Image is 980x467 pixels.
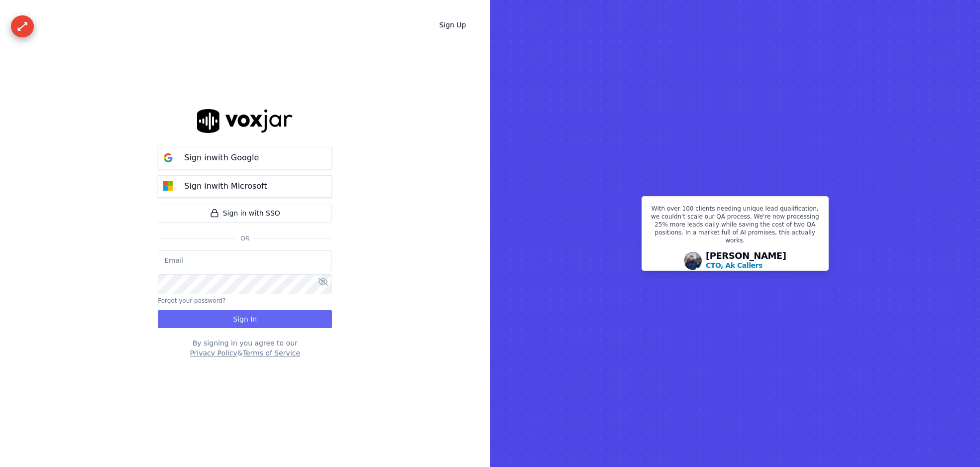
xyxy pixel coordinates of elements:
[13,17,31,35] div: ⟷
[184,180,267,192] p: Sign in with Microsoft
[706,260,762,270] p: CTO, Ak Callers
[158,310,332,328] button: Sign In
[197,109,293,132] img: logo
[158,204,332,223] a: Sign in with SSO
[158,175,332,198] button: Sign inwith Microsoft
[158,297,225,305] button: Forgot your password?
[706,251,786,270] div: [PERSON_NAME]
[158,250,332,270] input: Email
[158,147,332,169] button: Sign inwith Google
[158,176,178,196] img: microsoft Sign in button
[190,348,237,358] button: Privacy Policy
[684,252,702,270] img: Avatar
[158,338,332,358] div: By signing in you agree to our &
[184,152,259,164] p: Sign in with Google
[431,16,474,34] a: Sign Up
[648,205,822,248] p: With over 100 clients needing unique lead qualification, we couldn't scale our QA process. We're ...
[236,234,253,242] span: Or
[158,148,178,168] img: google Sign in button
[243,348,300,358] button: Terms of Service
